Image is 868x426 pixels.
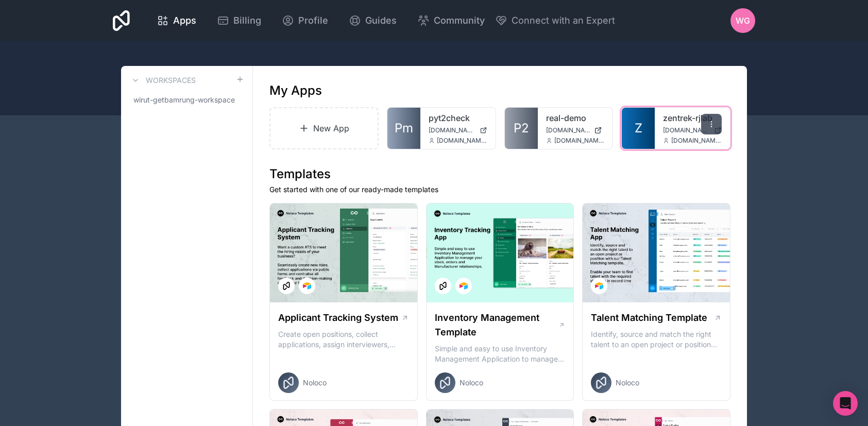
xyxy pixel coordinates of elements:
span: Noloco [616,378,639,388]
a: Pm [387,108,420,149]
a: Apps [148,9,205,32]
img: Airtable Logo [303,282,311,290]
p: Get started with one of our ready-made templates [269,184,730,195]
span: Community [434,13,485,28]
a: [DOMAIN_NAME] [429,126,487,134]
span: Profile [298,13,328,28]
a: zentrek-rjlab [663,112,722,124]
h1: Inventory Management Template [435,311,558,339]
span: Billing [233,13,261,28]
a: pyt2check [429,112,487,124]
a: New App [269,107,379,149]
a: [DOMAIN_NAME] [546,126,605,134]
a: Z [622,108,655,149]
span: Guides [365,13,397,28]
img: Airtable Logo [459,282,468,290]
span: [DOMAIN_NAME] [663,126,710,134]
span: Connect with an Expert [512,13,615,28]
h1: Applicant Tracking System [278,311,398,325]
p: Create open positions, collect applications, assign interviewers, centralise candidate feedback a... [278,329,409,350]
a: P2 [505,108,538,149]
span: [DOMAIN_NAME][EMAIL_ADDRESS][DOMAIN_NAME] [437,137,487,145]
h3: Workspaces [146,75,196,86]
a: Billing [209,9,269,32]
span: [DOMAIN_NAME][EMAIL_ADDRESS][DOMAIN_NAME] [554,137,605,145]
span: P2 [514,120,529,137]
a: Workspaces [129,74,196,87]
span: wirut-getbamrung-workspace [133,95,235,105]
h1: Talent Matching Template [591,311,707,325]
a: Profile [274,9,336,32]
span: Noloco [303,378,327,388]
a: [DOMAIN_NAME] [663,126,722,134]
img: Airtable Logo [595,282,603,290]
a: wirut-getbamrung-workspace [129,91,244,109]
p: Identify, source and match the right talent to an open project or position with our Talent Matchi... [591,329,722,350]
h1: My Apps [269,82,322,99]
span: [DOMAIN_NAME] [429,126,475,134]
span: Pm [395,120,413,137]
span: Apps [173,13,196,28]
h1: Templates [269,166,730,182]
button: Connect with an Expert [495,13,615,28]
span: Z [635,120,642,137]
a: real-demo [546,112,605,124]
div: Open Intercom Messenger [833,391,858,416]
a: Guides [341,9,405,32]
p: Simple and easy to use Inventory Management Application to manage your stock, orders and Manufact... [435,344,566,364]
span: WG [736,14,750,27]
a: Community [409,9,493,32]
span: [DOMAIN_NAME] [546,126,590,134]
span: [DOMAIN_NAME][EMAIL_ADDRESS][DOMAIN_NAME] [671,137,722,145]
span: Noloco [459,378,483,388]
